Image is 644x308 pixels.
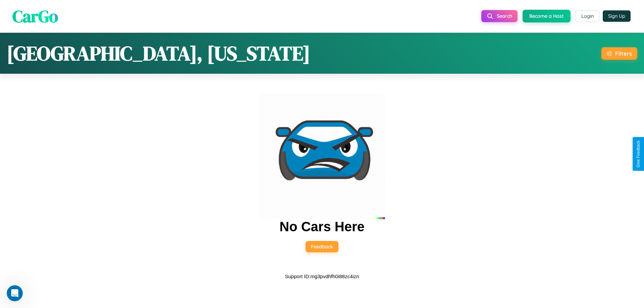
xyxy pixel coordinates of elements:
img: car [259,93,385,219]
h1: [GEOGRAPHIC_DATA], [US_STATE] [7,40,310,67]
div: Give Feedback [636,140,641,168]
iframe: Intercom live chat [7,285,23,301]
button: Filters [601,47,637,60]
button: Feedback [306,241,338,252]
p: Support ID: mg3pvdhfh0i88zc4izn [285,272,359,281]
h2: No Cars Here [279,219,364,234]
span: CarGo [12,4,58,27]
button: Login [576,10,599,22]
button: Become a Host [523,10,571,22]
span: Search [497,13,512,19]
button: Search [481,10,518,22]
button: Sign Up [603,10,631,22]
div: Filters [615,50,632,57]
